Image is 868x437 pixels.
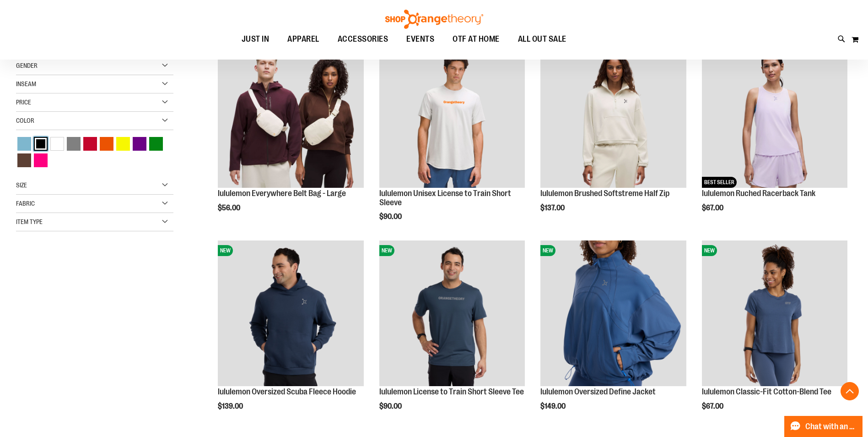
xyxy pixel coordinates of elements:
a: lululemon Brushed Softstreme Half Zip [540,189,669,198]
div: product [536,236,690,434]
span: $139.00 [218,402,244,410]
a: lululemon Unisex License to Train Short Sleeve [379,189,511,207]
a: Blue [16,136,32,152]
a: lululemon License to Train Short Sleeve TeeNEW [379,240,525,388]
img: lululemon License to Train Short Sleeve Tee [379,240,525,386]
span: Color [16,117,34,124]
div: product [697,236,852,434]
span: $90.00 [379,213,403,221]
div: product [213,236,368,434]
a: lululemon Ruched Racerback TankNEWBEST SELLER [702,42,847,189]
a: White [49,136,65,152]
button: Chat with an Expert [784,416,863,437]
a: lululemon Unisex License to Train Short SleeveNEW [379,42,525,189]
span: EVENTS [406,29,434,49]
a: Yellow [115,136,131,152]
button: Back To Top [841,382,859,400]
a: lululemon Ruched Racerback Tank [702,189,815,198]
span: NEW [702,245,717,256]
span: Gender [16,62,38,69]
a: lululemon Classic-Fit Cotton-Blend Tee [702,387,831,396]
span: NEW [218,245,233,256]
span: Chat with an Expert [805,422,857,431]
a: lululemon Classic-Fit Cotton-Blend TeeNEW [702,240,847,388]
span: ALL OUT SALE [518,29,566,49]
span: Item Type [16,218,43,225]
span: NEW [540,245,555,256]
span: Price [16,98,31,106]
a: lululemon Everywhere Belt Bag - LargeNEW [218,42,363,189]
a: lululemon Oversized Define JacketNEW [540,240,686,388]
span: $90.00 [379,402,403,410]
a: Brown [16,152,32,169]
a: Green [148,136,164,152]
a: lululemon Everywhere Belt Bag - Large [218,189,346,198]
span: ACCESSORIES [338,29,388,49]
img: Shop Orangetheory [384,10,485,29]
span: Inseam [16,80,36,87]
a: Red [82,136,98,152]
img: lululemon Classic-Fit Cotton-Blend Tee [702,240,847,386]
span: Size [16,181,27,189]
span: $137.00 [540,204,566,212]
img: lululemon Brushed Softstreme Half Zip [540,42,686,187]
div: product [697,37,852,235]
div: product [536,37,690,235]
a: Pink [32,152,49,169]
a: lululemon Oversized Scuba Fleece Hoodie [218,387,356,396]
span: OTF AT HOME [453,29,500,49]
img: lululemon Oversized Scuba Fleece Hoodie [218,240,363,386]
img: lululemon Oversized Define Jacket [540,240,686,386]
a: lululemon Brushed Softstreme Half ZipNEW [540,42,686,189]
div: product [375,236,529,434]
img: lululemon Unisex License to Train Short Sleeve [379,42,525,187]
div: product [213,37,368,235]
span: $67.00 [702,402,725,410]
img: lululemon Ruched Racerback Tank [702,42,847,187]
span: NEW [379,245,394,256]
a: Black [32,136,49,152]
span: $149.00 [540,402,567,410]
span: BEST SELLER [702,177,737,188]
img: lululemon Everywhere Belt Bag - Large [218,42,363,187]
a: lululemon Oversized Scuba Fleece HoodieNEW [218,240,363,388]
span: Fabric [16,200,35,207]
a: Grey [65,136,82,152]
a: lululemon Oversized Define Jacket [540,387,656,396]
div: product [375,37,529,244]
span: $67.00 [702,204,725,212]
a: lululemon License to Train Short Sleeve Tee [379,387,524,396]
span: APPAREL [287,29,319,49]
a: Orange [98,136,115,152]
span: JUST IN [242,29,270,49]
span: $56.00 [218,204,242,212]
a: Purple [131,136,148,152]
